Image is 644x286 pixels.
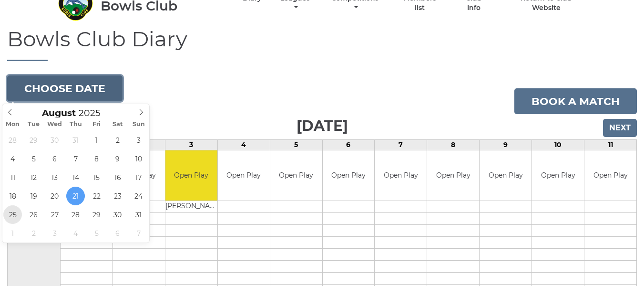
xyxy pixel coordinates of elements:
td: Open Play [584,150,636,201]
span: August 11, 2025 [3,168,22,187]
span: Sat [107,121,128,127]
td: Open Play [427,150,479,201]
span: August 28, 2025 [66,205,85,224]
span: August 23, 2025 [108,187,127,205]
td: Open Play [270,150,322,201]
span: Fri [86,121,107,127]
span: August 24, 2025 [129,187,148,205]
span: September 7, 2025 [129,224,148,243]
span: August 4, 2025 [3,149,22,168]
span: August 18, 2025 [3,187,22,205]
span: August 30, 2025 [108,205,127,224]
span: August 14, 2025 [66,168,85,187]
span: September 6, 2025 [108,224,127,243]
td: Open Play [218,150,270,201]
button: Choose date [7,75,123,101]
span: August 12, 2025 [24,168,43,187]
span: August 8, 2025 [87,149,106,168]
span: August 9, 2025 [108,149,127,168]
td: 5 [270,140,322,150]
span: August 27, 2025 [45,205,64,224]
span: September 2, 2025 [24,224,43,243]
span: September 1, 2025 [3,224,22,243]
span: Mon [2,121,23,127]
td: Open Play [480,150,532,201]
span: August 13, 2025 [45,168,64,187]
td: 3 [165,140,217,150]
span: Tue [23,121,44,127]
span: August 20, 2025 [45,187,64,205]
span: August 1, 2025 [87,131,106,149]
td: 8 [427,140,480,150]
span: August 16, 2025 [108,168,127,187]
td: 9 [480,140,532,150]
td: 11 [584,140,637,150]
td: Open Play [532,150,584,201]
span: July 31, 2025 [66,131,85,149]
td: Open Play [323,150,375,201]
span: August 10, 2025 [129,149,148,168]
span: September 3, 2025 [45,224,64,243]
span: August 29, 2025 [87,205,106,224]
td: 6 [322,140,375,150]
span: August 6, 2025 [45,149,64,168]
span: August 7, 2025 [66,149,85,168]
span: August 3, 2025 [129,131,148,149]
input: Scroll to increment [76,107,113,118]
span: Sun [128,121,149,127]
span: August 5, 2025 [24,149,43,168]
span: August 26, 2025 [24,205,43,224]
span: July 28, 2025 [3,131,22,149]
span: August 19, 2025 [24,187,43,205]
span: August 25, 2025 [3,205,22,224]
h1: Bowls Club Diary [7,27,637,61]
td: Open Play [165,150,217,201]
td: [PERSON_NAME] [165,201,217,212]
input: Next [603,119,637,137]
span: Wed [44,121,65,127]
span: August 31, 2025 [129,205,148,224]
a: Book a match [514,88,637,114]
span: July 29, 2025 [24,131,43,149]
span: September 4, 2025 [66,224,85,243]
span: August 17, 2025 [129,168,148,187]
td: 7 [375,140,427,150]
td: Open Play [375,150,427,201]
span: July 30, 2025 [45,131,64,149]
span: August 21, 2025 [66,187,85,205]
span: Scroll to increment [42,109,76,118]
td: 4 [217,140,270,150]
span: September 5, 2025 [87,224,106,243]
span: August 22, 2025 [87,187,106,205]
span: August 15, 2025 [87,168,106,187]
td: 10 [532,140,584,150]
span: Thu [65,121,86,127]
span: August 2, 2025 [108,131,127,149]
